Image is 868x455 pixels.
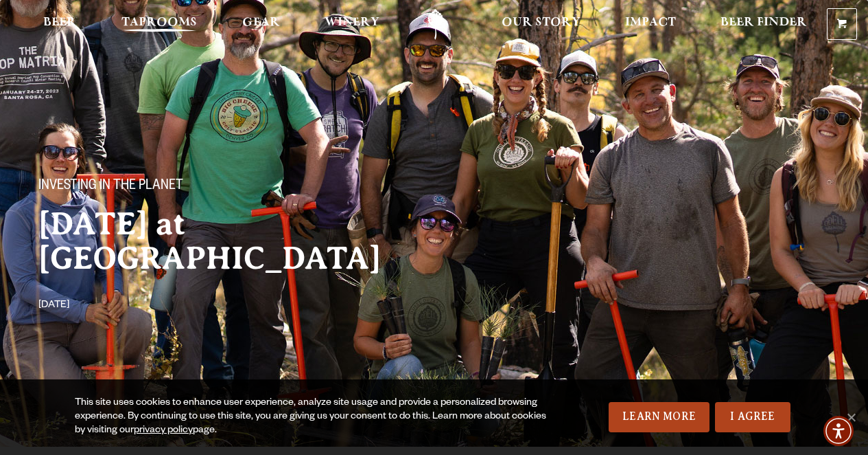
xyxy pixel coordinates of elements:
[502,17,580,28] span: Our Story
[325,17,379,28] span: Winery
[316,9,388,40] a: Winery
[410,9,461,40] a: Odell Home
[493,9,589,40] a: Our Story
[720,17,807,28] span: Beer Finder
[75,397,554,438] div: This site uses cookies to enhance user experience, analyze site usage and provide a personalized ...
[715,402,790,432] a: I Agree
[712,9,816,40] a: Beer Finder
[34,9,86,40] a: Beer
[233,9,289,40] a: Gear
[121,17,197,28] span: Taprooms
[823,416,854,446] div: Accessibility Menu
[43,17,77,28] span: Beer
[113,9,206,40] a: Taprooms
[38,298,390,314] p: [DATE]
[609,402,709,432] a: Learn More
[134,425,193,436] a: privacy policy
[242,17,280,28] span: Gear
[38,207,467,276] h2: [DATE] at [GEOGRAPHIC_DATA]
[625,17,676,28] span: Impact
[616,9,685,40] a: Impact
[38,178,183,196] span: Investing in the Planet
